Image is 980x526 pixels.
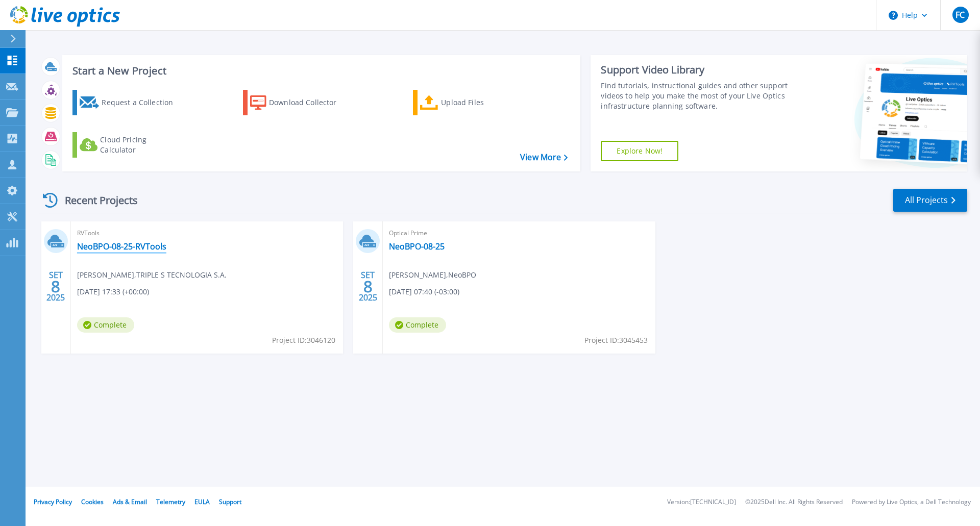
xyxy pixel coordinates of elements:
[77,286,149,297] span: [DATE] 17:33 (+00:00)
[77,241,166,252] a: NeoBPO-08-25-RVTools
[81,497,104,506] a: Cookies
[389,317,446,333] span: Complete
[601,81,793,111] div: Find tutorials, instructional guides and other support videos to help you make the most of your L...
[269,92,351,113] div: Download Collector
[72,65,568,77] h3: Start a New Project
[893,189,967,212] a: All Projects
[389,286,459,297] span: [DATE] 07:40 (-03:00)
[601,63,793,77] div: Support Video Library
[667,499,736,506] li: Version: [TECHNICAL_ID]
[72,90,186,115] a: Request a Collection
[194,497,210,506] a: EULA
[363,282,373,291] span: 8
[72,132,186,158] a: Cloud Pricing Calculator
[358,268,378,305] div: SET 2025
[243,90,357,115] a: Download Collector
[39,188,152,213] div: Recent Projects
[272,335,335,346] span: Project ID: 3046120
[51,282,60,291] span: 8
[852,499,971,506] li: Powered by Live Optics, a Dell Technology
[955,11,965,19] span: FC
[156,497,185,506] a: Telemetry
[46,268,65,305] div: SET 2025
[441,92,523,113] div: Upload Files
[219,497,241,506] a: Support
[584,335,648,346] span: Project ID: 3045453
[102,92,183,113] div: Request a Collection
[77,269,227,281] span: [PERSON_NAME] , TRIPLE S TECNOLOGIA S.A.
[77,317,134,333] span: Complete
[413,90,527,115] a: Upload Files
[389,241,445,252] a: NeoBPO-08-25
[389,269,476,281] span: [PERSON_NAME] , NeoBPO
[100,135,182,155] div: Cloud Pricing Calculator
[520,153,568,162] a: View More
[601,141,678,161] a: Explore Now!
[389,228,649,239] span: Optical Prime
[77,228,337,239] span: RVTools
[113,497,147,506] a: Ads & Email
[34,497,72,506] a: Privacy Policy
[745,499,843,506] li: © 2025 Dell Inc. All Rights Reserved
